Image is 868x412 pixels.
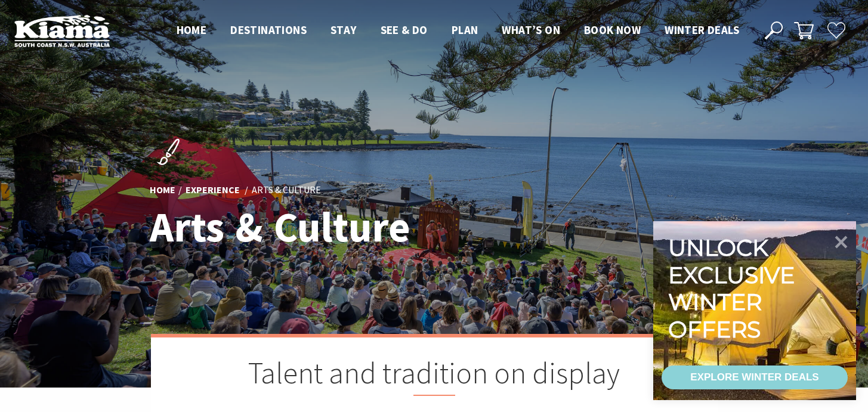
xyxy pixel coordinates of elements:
[690,365,818,389] div: EXPLORE WINTER DEALS
[150,184,175,197] a: Home
[177,23,207,37] span: Home
[381,23,428,37] span: See & Do
[662,365,848,389] a: EXPLORE WINTER DEALS
[165,21,751,41] nav: Main Menu
[186,184,240,197] a: Experience
[452,23,478,37] span: Plan
[211,355,658,396] h2: Talent and tradition on display
[668,234,800,343] div: Unlock exclusive winter offers
[502,23,560,37] span: What’s On
[584,23,641,37] span: Book now
[252,182,321,198] li: Arts & Culture
[14,14,110,47] img: Kiama Logo
[665,23,739,37] span: Winter Deals
[230,23,307,37] span: Destinations
[150,204,487,250] h1: Arts & Culture
[330,23,357,37] span: Stay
